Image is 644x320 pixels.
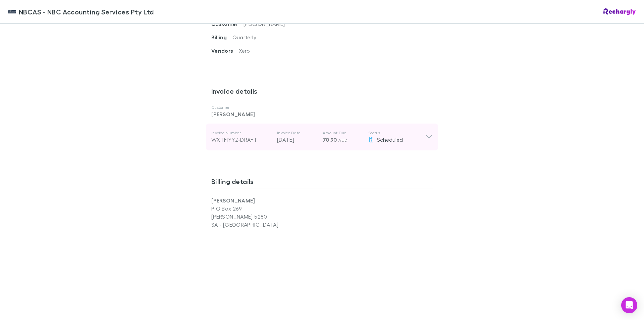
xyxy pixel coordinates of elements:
p: Status [368,130,426,136]
p: Invoice Number [211,130,272,136]
div: Invoice NumberWXTFIYYZ-DRAFTInvoice Date[DATE]Amount Due70.90 AUDStatusScheduled [206,124,438,150]
p: [PERSON_NAME] [211,110,433,118]
p: P O Box 269 [211,204,322,213]
img: NBCAS - NBC Accounting Services Pty Ltd's Logo [8,8,16,16]
span: Xero [239,47,250,54]
p: [PERSON_NAME] [211,196,322,204]
h3: Invoice details [211,87,433,98]
p: [DATE] [277,136,317,144]
p: SA - [GEOGRAPHIC_DATA] [211,221,322,229]
span: NBCAS - NBC Accounting Services Pty Ltd [19,7,154,17]
span: 70.90 [323,136,337,143]
div: WXTFIYYZ-DRAFT [211,136,272,144]
span: Billing [211,34,232,41]
span: Vendors [211,47,239,54]
p: Invoice Date [277,130,317,136]
div: Open Intercom Messenger [621,297,637,313]
h3: Billing details [211,177,433,188]
span: Quarterly [232,34,256,40]
span: Customer [211,20,244,27]
img: Rechargly Logo [603,8,636,15]
span: AUD [338,138,347,143]
p: Amount Due [323,130,363,136]
p: Customer [211,105,433,110]
p: [PERSON_NAME] 5280 [211,213,322,221]
span: Scheduled [377,136,403,143]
